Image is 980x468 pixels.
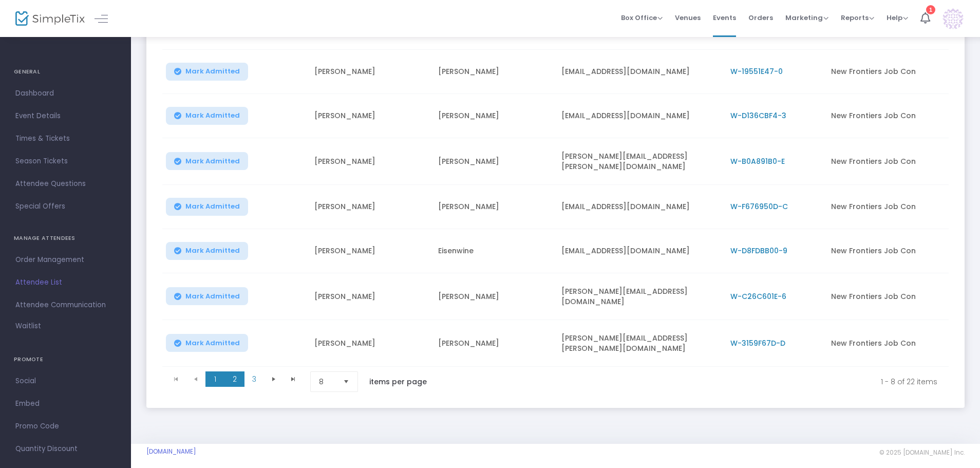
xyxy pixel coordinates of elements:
td: Eisenwine [432,229,556,273]
td: [EMAIL_ADDRESS][DOMAIN_NAME] [555,94,724,138]
span: Marketing [785,13,828,23]
button: Mark Admitted [166,107,248,125]
button: Mark Admitted [166,287,248,305]
td: [EMAIL_ADDRESS][DOMAIN_NAME] [555,185,724,229]
button: Mark Admitted [166,242,248,260]
span: Help [887,13,908,23]
td: New Frontiers Job Con [825,138,949,185]
span: Mark Admitted [185,247,240,255]
td: [EMAIL_ADDRESS][DOMAIN_NAME] [555,50,724,94]
span: Waitlist [15,321,41,331]
span: Go to the last page [289,375,297,383]
button: Mark Admitted [166,198,248,216]
td: New Frontiers Job Con [825,229,949,273]
span: W-D8FDBB00-9 [730,246,787,256]
span: Go to the next page [270,375,278,383]
span: Mark Admitted [185,292,240,301]
span: Mark Admitted [185,67,240,76]
span: W-19551E47-0 [730,66,783,77]
td: [PERSON_NAME] [432,320,556,367]
span: Attendee List [15,276,116,289]
h4: GENERAL [14,62,117,82]
h4: MANAGE ATTENDEES [14,228,117,249]
td: [PERSON_NAME] [432,138,556,185]
span: Mark Admitted [185,157,240,165]
td: [EMAIL_ADDRESS][DOMAIN_NAME] [555,229,724,273]
span: Venues [675,5,701,31]
span: Season Tickets [15,155,116,168]
span: W-C26C601E-6 [730,291,786,302]
span: Attendee Communication [15,298,116,312]
span: Box Office [621,13,663,23]
span: Go to the next page [264,371,284,387]
span: Page 2 [225,371,244,387]
span: Promo Code [15,420,116,433]
span: W-B0A891B0-E [730,156,785,166]
td: [PERSON_NAME] [432,94,556,138]
td: New Frontiers Job Con [825,94,949,138]
button: Mark Admitted [166,63,248,81]
td: New Frontiers Job Con [825,273,949,320]
td: [PERSON_NAME] [308,50,432,94]
div: 1 [926,5,935,14]
span: Orders [748,5,773,31]
td: New Frontiers Job Con [825,50,949,94]
td: [PERSON_NAME][EMAIL_ADDRESS][PERSON_NAME][DOMAIN_NAME] [555,320,724,367]
a: [DOMAIN_NAME] [146,447,196,456]
td: [PERSON_NAME][EMAIL_ADDRESS][DOMAIN_NAME] [555,273,724,320]
td: [PERSON_NAME] [432,273,556,320]
button: Mark Admitted [166,152,248,170]
span: Page 1 [205,371,225,387]
span: Page 3 [244,371,264,387]
span: Special Offers [15,200,116,213]
span: W-3159F67D-D [730,338,785,348]
span: Times & Tickets [15,132,116,145]
span: Order Management [15,253,116,267]
td: [PERSON_NAME] [432,185,556,229]
span: Mark Admitted [185,111,240,120]
span: Mark Admitted [185,339,240,347]
span: Reports [841,13,874,23]
kendo-pager-info: 1 - 8 of 22 items [448,371,937,392]
td: [PERSON_NAME] [308,320,432,367]
td: [PERSON_NAME][EMAIL_ADDRESS][PERSON_NAME][DOMAIN_NAME] [555,138,724,185]
td: [PERSON_NAME] [308,273,432,320]
td: [PERSON_NAME] [308,229,432,273]
span: Social [15,375,116,388]
span: Quantity Discount [15,442,116,456]
span: © 2025 [DOMAIN_NAME] Inc. [879,448,965,457]
span: W-F676950D-C [730,201,788,212]
td: New Frontiers Job Con [825,320,949,367]
span: Go to the last page [284,371,303,387]
span: 8 [319,377,335,387]
span: Mark Admitted [185,202,240,211]
h4: PROMOTE [14,349,117,370]
span: Events [713,5,736,31]
button: Select [339,372,353,391]
span: Event Details [15,109,116,123]
span: Attendee Questions [15,177,116,191]
td: [PERSON_NAME] [308,94,432,138]
td: [PERSON_NAME] [308,138,432,185]
span: W-D136CBF4-3 [730,110,786,121]
td: [PERSON_NAME] [432,50,556,94]
button: Mark Admitted [166,334,248,352]
td: [PERSON_NAME] [308,185,432,229]
span: Dashboard [15,87,116,100]
td: New Frontiers Job Con [825,185,949,229]
label: items per page [369,377,427,387]
span: Embed [15,397,116,410]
